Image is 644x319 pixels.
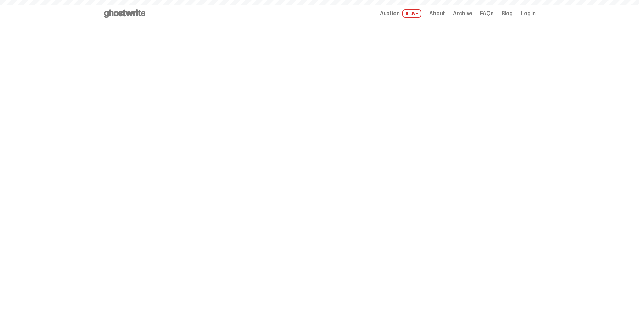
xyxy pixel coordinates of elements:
span: Auction [380,11,400,16]
a: FAQs [480,11,493,16]
a: Log in [521,11,536,16]
a: Blog [502,11,513,16]
span: LIVE [402,9,422,18]
a: About [429,11,445,16]
a: Auction LIVE [380,9,421,18]
a: Archive [453,11,472,16]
